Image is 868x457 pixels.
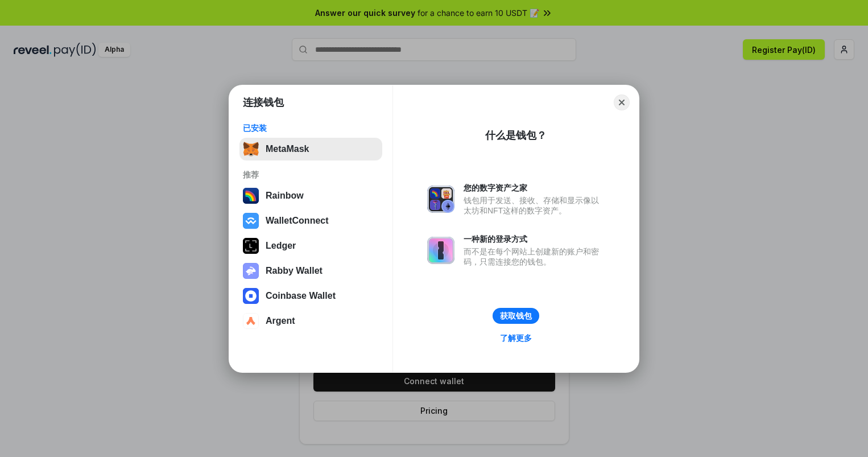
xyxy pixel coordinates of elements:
button: WalletConnect [239,209,382,232]
img: svg+xml,%3Csvg%20width%3D%2228%22%20height%3D%2228%22%20viewBox%3D%220%200%2028%2028%22%20fill%3D... [243,288,259,304]
div: Argent [266,316,295,326]
img: svg+xml,%3Csvg%20width%3D%2228%22%20height%3D%2228%22%20viewBox%3D%220%200%2028%2028%22%20fill%3D... [243,213,259,229]
div: 推荐 [243,170,379,180]
div: 一种新的登录方式 [464,234,605,244]
div: 什么是钱包？ [485,129,547,142]
img: svg+xml,%3Csvg%20width%3D%22120%22%20height%3D%22120%22%20viewBox%3D%220%200%20120%20120%22%20fil... [243,188,259,204]
div: Rainbow [266,191,304,201]
div: 您的数字资产之家 [464,183,605,193]
button: MetaMask [239,138,382,160]
img: svg+xml,%3Csvg%20xmlns%3D%22http%3A%2F%2Fwww.w3.org%2F2000%2Fsvg%22%20fill%3D%22none%22%20viewBox... [427,186,454,213]
button: Rainbow [239,184,382,207]
div: 钱包用于发送、接收、存储和显示像以太坊和NFT这样的数字资产。 [464,195,605,216]
div: WalletConnect [266,216,329,226]
button: 获取钱包 [493,308,539,324]
div: 而不是在每个网站上创建新的账户和密码，只需连接您的钱包。 [464,246,605,267]
div: Coinbase Wallet [266,291,336,301]
div: 获取钱包 [500,311,532,321]
img: svg+xml,%3Csvg%20fill%3D%22none%22%20height%3D%2233%22%20viewBox%3D%220%200%2035%2033%22%20width%... [243,141,259,157]
div: 已安装 [243,123,379,133]
button: Coinbase Wallet [239,285,382,307]
img: svg+xml,%3Csvg%20width%3D%2228%22%20height%3D%2228%22%20viewBox%3D%220%200%2028%2028%22%20fill%3D... [243,313,259,329]
button: Close [614,94,630,110]
img: svg+xml,%3Csvg%20xmlns%3D%22http%3A%2F%2Fwww.w3.org%2F2000%2Fsvg%22%20fill%3D%22none%22%20viewBox... [427,237,454,264]
h1: 连接钱包 [243,96,284,109]
a: 了解更多 [493,331,539,345]
div: MetaMask [266,144,309,154]
img: svg+xml,%3Csvg%20xmlns%3D%22http%3A%2F%2Fwww.w3.org%2F2000%2Fsvg%22%20width%3D%2228%22%20height%3... [243,238,259,254]
button: Ledger [239,234,382,257]
div: Rabby Wallet [266,266,323,276]
img: svg+xml,%3Csvg%20xmlns%3D%22http%3A%2F%2Fwww.w3.org%2F2000%2Fsvg%22%20fill%3D%22none%22%20viewBox... [243,263,259,279]
div: Ledger [266,241,296,251]
button: Rabby Wallet [239,260,382,282]
button: Argent [239,310,382,332]
div: 了解更多 [500,333,532,343]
